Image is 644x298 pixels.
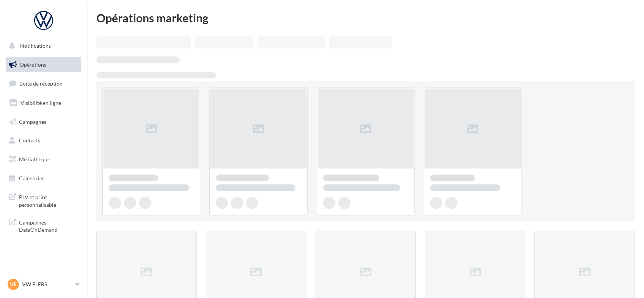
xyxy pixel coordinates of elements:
a: Campagnes [5,114,83,130]
a: Visibilité en ligne [5,95,83,111]
a: VF VW FLERS [6,277,81,292]
div: Opérations marketing [96,12,635,23]
span: PLV et print personnalisable [19,192,78,208]
span: Médiathèque [19,156,50,162]
span: Calendrier [19,175,44,181]
a: Boîte de réception [5,75,83,92]
a: Opérations [5,57,83,73]
a: Contacts [5,133,83,148]
p: VW FLERS [22,281,72,288]
span: Opérations [20,61,46,68]
span: VF [10,281,17,288]
span: Campagnes [19,118,46,125]
button: Notifications [5,38,80,54]
a: Calendrier [5,170,83,186]
a: PLV et print personnalisable [5,189,83,211]
span: Notifications [20,42,51,49]
span: Contacts [19,137,40,144]
span: Boîte de réception [19,80,63,87]
a: Campagnes DataOnDemand [5,214,83,237]
span: Visibilité en ligne [20,100,61,106]
a: Médiathèque [5,151,83,167]
span: Campagnes DataOnDemand [19,217,78,234]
